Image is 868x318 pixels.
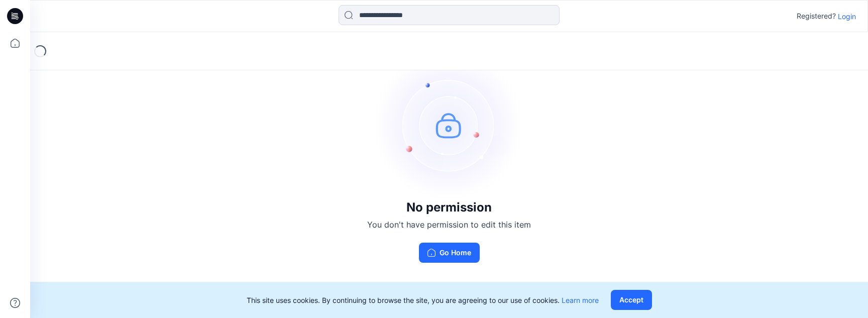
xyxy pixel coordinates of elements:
[367,200,531,215] h3: No permission
[367,219,531,231] p: You don't have permission to edit this item
[797,10,836,22] p: Registered?
[374,50,524,200] img: no-perm.svg
[419,243,480,263] button: Go Home
[611,290,652,310] button: Accept
[838,11,856,22] p: Login
[247,295,599,305] p: This site uses cookies. By continuing to browse the site, you are agreeing to our use of cookies.
[562,296,599,304] a: Learn more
